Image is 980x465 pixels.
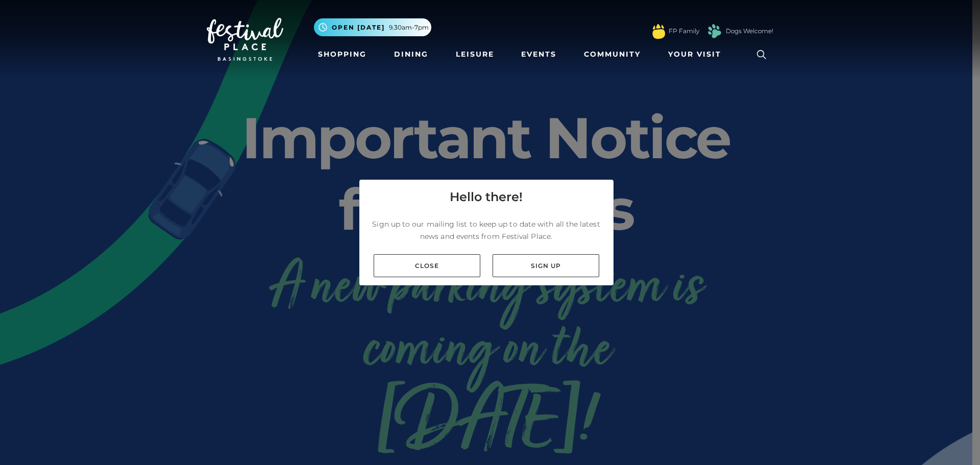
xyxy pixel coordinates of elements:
[314,45,371,64] a: Shopping
[517,45,560,64] a: Events
[450,188,523,206] h4: Hello there!
[390,45,432,64] a: Dining
[580,45,645,64] a: Community
[332,23,385,32] span: Open [DATE]
[389,23,429,32] span: 9.30am-7pm
[367,218,605,242] p: Sign up to our mailing list to keep up to date with all the latest news and events from Festival ...
[726,27,773,36] a: Dogs Welcome!
[314,18,431,36] button: Open [DATE] 9.30am-7pm
[668,49,721,60] span: Your Visit
[664,45,730,64] a: Your Visit
[452,45,498,64] a: Leisure
[493,254,599,277] a: Sign up
[374,254,480,277] a: Close
[207,18,283,61] img: Festival Place Logo
[669,27,699,36] a: FP Family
